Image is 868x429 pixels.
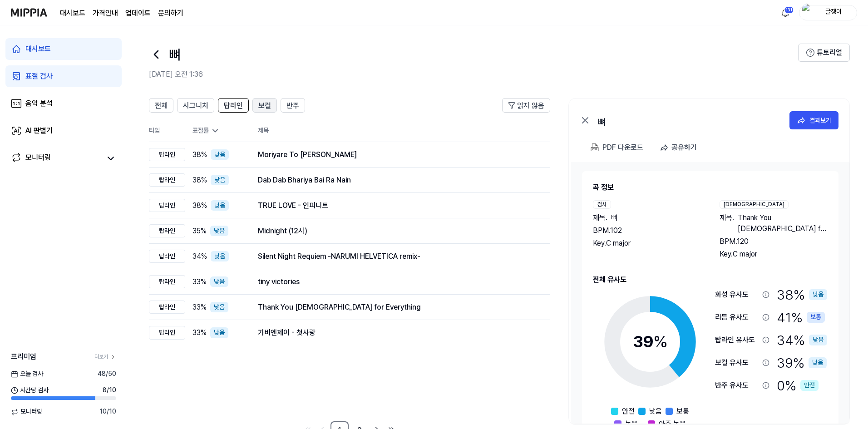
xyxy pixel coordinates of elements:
[715,335,759,345] div: 탑라인 유사도
[149,301,185,314] div: 탑라인
[149,250,185,263] div: 탑라인
[149,120,185,142] th: 타입
[720,236,828,247] div: BPM. 120
[649,406,662,417] span: 낮음
[158,8,183,19] a: 문의하기
[671,142,697,153] div: 공유하기
[149,224,185,238] div: 탑라인
[192,251,207,262] span: 34 %
[192,200,207,211] span: 38 %
[155,100,168,111] span: 전체
[60,8,85,19] a: 대시보드
[816,7,851,17] div: 글쟁이
[125,8,151,19] a: 업데이트
[258,302,536,313] div: Thank You [DEMOGRAPHIC_DATA] for Everything
[715,312,759,323] div: 리듬 유사도
[5,65,122,87] a: 표절 검사
[715,380,759,391] div: 반주 유사도
[622,406,635,417] span: 안전
[809,289,827,300] div: 낮음
[5,38,122,60] a: 대시보드
[210,226,228,237] div: 낮음
[809,335,827,345] div: 낮음
[192,149,207,160] span: 38 %
[192,226,207,237] span: 35 %
[94,353,116,361] a: 더보기
[211,149,229,160] div: 낮음
[258,226,536,237] div: Midnight (12시)
[789,111,838,129] button: 결과보기
[784,6,794,14] div: 131
[286,100,299,111] span: 반주
[149,326,185,340] div: 탑라인
[656,138,704,157] button: 공유하기
[598,115,779,126] div: 뼈
[715,357,759,368] div: 보컬 유사도
[149,148,185,162] div: 탑라인
[593,182,828,193] h2: 곡 정보
[777,308,825,327] div: 41 %
[720,249,828,260] div: Key. C major
[571,162,849,424] a: 곡 정보검사제목.뼈BPM.102Key.C major[DEMOGRAPHIC_DATA]제목.Thank You [DEMOGRAPHIC_DATA] for EverythingBPM.1...
[589,138,645,157] button: PDF 다운로드
[778,5,793,20] button: 알림131
[802,4,813,22] img: profile
[800,380,819,391] div: 안전
[169,45,181,64] h1: 뼈
[798,44,850,62] button: 튜토리얼
[809,115,831,125] div: 결과보기
[210,276,228,287] div: 낮음
[192,175,207,186] span: 38 %
[593,238,701,249] div: Key. C major
[780,7,791,18] img: 알림
[149,98,173,113] button: 전체
[25,125,53,136] div: AI 판별기
[211,200,229,211] div: 낮음
[149,199,185,212] div: 탑라인
[252,98,277,113] button: 보컬
[653,332,668,351] span: %
[25,152,51,165] div: 모니터링
[777,285,827,304] div: 38 %
[777,353,827,372] div: 39 %
[210,302,228,313] div: 낮음
[258,327,536,338] div: 가비엔제이 - 첫사랑
[25,71,53,82] div: 표절 검사
[720,212,734,234] span: 제목 .
[211,251,229,262] div: 낮음
[149,275,185,289] div: 탑라인
[11,407,42,416] span: 모니터링
[676,406,689,417] span: 보통
[258,175,536,186] div: Dab Dab Bhariya Bai Ra Nain
[611,212,617,223] span: 뼈
[192,302,207,313] span: 33 %
[281,98,305,113] button: 반주
[738,212,828,234] span: Thank You [DEMOGRAPHIC_DATA] for Everything
[593,225,701,236] div: BPM. 102
[11,386,49,395] span: 시간당 검사
[218,98,249,113] button: 탑라인
[258,120,550,142] th: 제목
[807,312,825,323] div: 보통
[633,330,668,354] div: 39
[103,386,116,395] span: 8 / 10
[258,200,536,211] div: TRUE LOVE - 인피니트
[258,149,536,160] div: Moriyare To [PERSON_NAME]
[93,8,118,19] button: 가격안내
[720,200,789,209] div: [DEMOGRAPHIC_DATA]
[211,175,229,186] div: 낮음
[593,212,607,223] span: 제목 .
[11,152,102,165] a: 모니터링
[183,100,208,111] span: 시그니처
[602,142,643,153] div: PDF 다운로드
[98,370,116,379] span: 48 / 50
[593,200,611,209] div: 검사
[777,330,827,350] div: 34 %
[224,100,243,111] span: 탑라인
[149,69,798,80] h2: [DATE] 오전 1:36
[5,93,122,114] a: 음악 분석
[809,357,827,368] div: 낮음
[192,126,243,135] div: 표절률
[593,274,828,285] h2: 전체 유사도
